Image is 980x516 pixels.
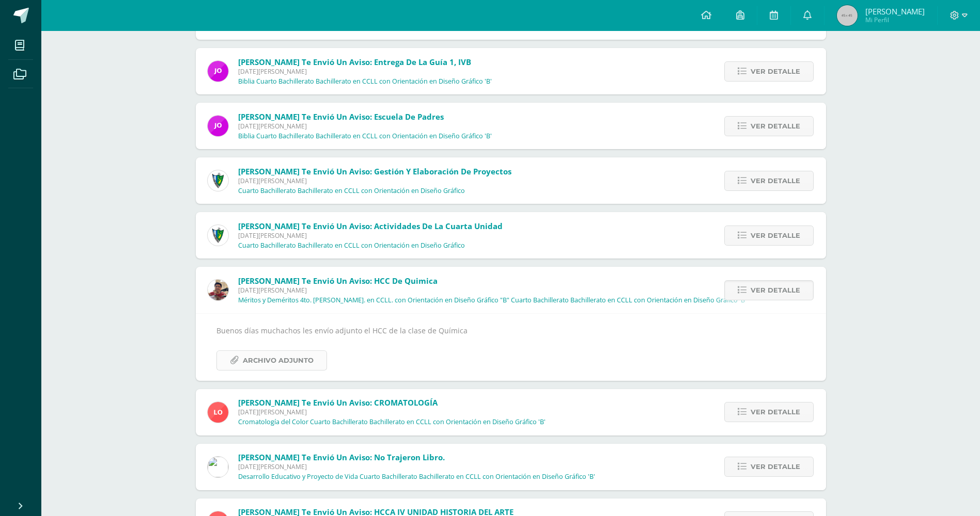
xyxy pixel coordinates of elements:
img: 9f174a157161b4ddbe12118a61fed988.png [208,170,228,191]
a: Archivo Adjunto [216,350,327,370]
div: Buenos días muchachos les envío adjunto el HCC de la clase de Química [216,324,805,370]
span: Archivo Adjunto [243,351,314,370]
span: Ver detalle [751,117,800,136]
span: Ver detalle [751,62,800,81]
span: Ver detalle [751,402,800,422]
span: [DATE][PERSON_NAME] [238,286,746,295]
span: Ver detalle [751,457,800,476]
span: [DATE][PERSON_NAME] [238,231,503,240]
p: Méritos y Deméritos 4to. [PERSON_NAME]. en CCLL. con Orientación en Diseño Gráfico "B" Cuarto Bac... [238,296,746,304]
span: [DATE][PERSON_NAME] [238,176,511,185]
span: [PERSON_NAME] te envió un aviso: Entrega de la guía 1, IVB [238,57,471,67]
span: [PERSON_NAME] te envió un aviso: Actividades de la Cuarta Unidad [238,221,503,231]
img: 6614adf7432e56e5c9e182f11abb21f1.png [208,61,228,82]
span: Mi Perfil [865,15,925,24]
p: Biblia Cuarto Bachillerato Bachillerato en CCLL con Orientación en Diseño Gráfico 'B' [238,77,492,86]
p: Cuarto Bachillerato Bachillerato en CCLL con Orientación en Diseño Gráfico [238,187,465,195]
img: 45x45 [837,5,858,26]
img: cb93aa548b99414539690fcffb7d5efd.png [208,280,228,300]
p: Cuarto Bachillerato Bachillerato en CCLL con Orientación en Diseño Gráfico [238,241,465,250]
span: [DATE][PERSON_NAME] [238,462,595,471]
p: Cromatología del Color Cuarto Bachillerato Bachillerato en CCLL con Orientación en Diseño Gráfico... [238,418,546,426]
span: Ver detalle [751,281,800,300]
span: Ver detalle [751,226,800,245]
span: [PERSON_NAME] te envió un aviso: Gestión y Elaboración de Proyectos [238,166,511,176]
img: 6dfd641176813817be49ede9ad67d1c4.png [208,457,228,477]
span: [DATE][PERSON_NAME] [238,122,492,131]
span: Ver detalle [751,171,800,190]
span: [PERSON_NAME] te envió un aviso: Escuela de padres [238,111,444,122]
img: 59290ed508a7c2aec46e59874efad3b5.png [208,402,228,423]
p: Desarrollo Educativo y Proyecto de Vida Cuarto Bachillerato Bachillerato en CCLL con Orientación ... [238,473,595,481]
span: [PERSON_NAME] te envió un aviso: CROMATOLOGÍA [238,397,438,408]
img: 6614adf7432e56e5c9e182f11abb21f1.png [208,116,228,136]
span: [PERSON_NAME] te envió un aviso: No trajeron libro. [238,452,445,462]
span: [DATE][PERSON_NAME] [238,408,546,416]
p: Biblia Cuarto Bachillerato Bachillerato en CCLL con Orientación en Diseño Gráfico 'B' [238,132,492,140]
span: [PERSON_NAME] te envió un aviso: HCC de Quimica [238,276,438,286]
span: [DATE][PERSON_NAME] [238,67,492,76]
img: 9f174a157161b4ddbe12118a61fed988.png [208,225,228,246]
span: [PERSON_NAME] [865,6,925,17]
